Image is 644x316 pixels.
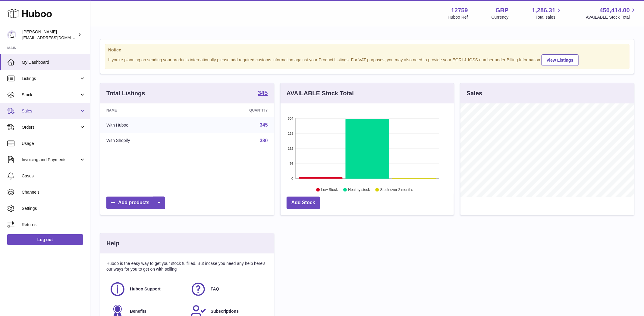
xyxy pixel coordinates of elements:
[380,188,413,192] text: Stock over 2 months
[22,29,77,41] div: [PERSON_NAME]
[22,124,79,130] span: Orders
[211,286,219,292] span: FAQ
[448,14,468,20] div: Huboo Ref
[532,6,563,20] a: 1,286.31 Total sales
[288,132,293,135] text: 228
[130,308,146,314] span: Benefits
[190,281,265,297] a: FAQ
[108,47,626,53] strong: Notice
[22,222,86,228] span: Returns
[586,14,637,20] span: AVAILABLE Stock Total
[258,90,268,96] strong: 345
[260,122,268,127] a: 345
[100,117,194,133] td: With Huboo
[495,6,508,14] strong: GBP
[108,54,626,66] div: If you're planning on sending your products internationally please add required customs informati...
[106,197,165,209] a: Add products
[492,14,509,20] div: Currency
[22,206,86,211] span: Settings
[348,188,370,192] text: Healthy stock
[22,35,89,40] span: [EMAIL_ADDRESS][DOMAIN_NAME]
[22,157,79,163] span: Invoicing and Payments
[287,197,320,209] a: Add Stock
[260,138,268,143] a: 330
[109,281,184,297] a: Huboo Support
[106,261,268,272] p: Huboo is the easy way to get your stock fulfilled. But incase you need any help here's our ways f...
[542,54,579,66] a: View Listings
[22,108,79,114] span: Sales
[288,117,293,120] text: 304
[532,6,556,14] span: 1,286.31
[106,89,145,97] h3: Total Listings
[100,103,194,117] th: Name
[288,147,293,150] text: 152
[291,177,293,180] text: 0
[7,234,83,245] a: Log out
[194,103,274,117] th: Quantity
[290,162,293,165] text: 76
[287,89,354,97] h3: AVAILABLE Stock Total
[467,89,482,97] h3: Sales
[536,14,562,20] span: Total sales
[451,6,468,14] strong: 12759
[100,133,194,149] td: With Shopify
[22,173,86,179] span: Cases
[321,188,338,192] text: Low Stock
[22,189,86,195] span: Channels
[586,6,637,20] a: 450,414.00 AVAILABLE Stock Total
[22,141,86,146] span: Usage
[130,286,161,292] span: Huboo Support
[600,6,630,14] span: 450,414.00
[258,90,268,97] a: 345
[22,76,79,81] span: Listings
[7,30,16,39] img: sofiapanwar@unndr.com
[22,92,79,98] span: Stock
[106,239,119,247] h3: Help
[211,308,239,314] span: Subscriptions
[22,60,86,65] span: My Dashboard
